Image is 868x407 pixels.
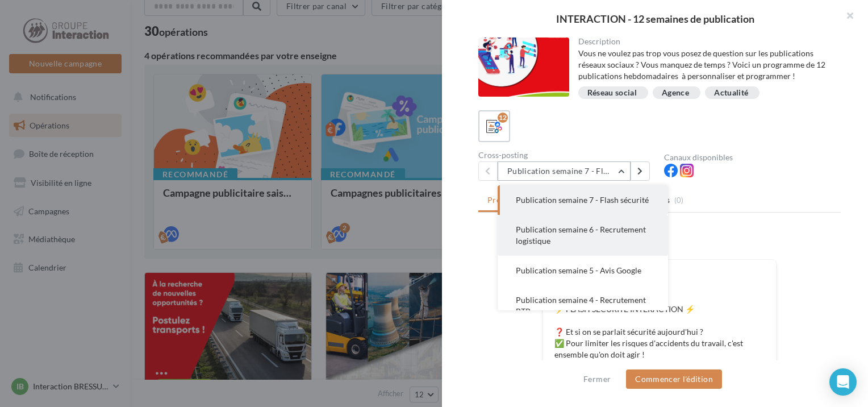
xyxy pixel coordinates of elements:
[829,368,857,396] div: Open Intercom Messenger
[516,295,646,316] span: Publication semaine 4 - Recrutement BTP
[498,185,668,215] button: Publication semaine 7 - Flash sécurité
[516,225,646,246] span: Publication semaine 6 - Recrutement logistique
[516,265,641,275] span: Publication semaine 5 - Avis Google
[498,256,668,285] button: Publication semaine 5 - Avis Google
[664,153,841,161] div: Canaux disponibles
[478,151,655,159] div: Cross-posting
[498,161,631,181] button: Publication semaine 7 - Flash sécurité
[498,113,508,123] div: 12
[460,14,850,24] div: INTERACTION - 12 semaines de publication
[714,89,748,97] div: Actualité
[674,196,684,205] span: (0)
[587,89,637,97] div: Réseau social
[579,372,615,386] button: Fermer
[578,48,832,82] div: Vous ne voulez pas trop vous posez de question sur les publications réseaux sociaux ? Vous manque...
[626,369,722,389] button: Commencer l'édition
[498,285,668,326] button: Publication semaine 4 - Recrutement BTP
[578,38,832,45] div: Description
[498,215,668,256] button: Publication semaine 6 - Recrutement logistique
[662,89,689,97] div: Agence
[516,195,649,205] span: Publication semaine 7 - Flash sécurité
